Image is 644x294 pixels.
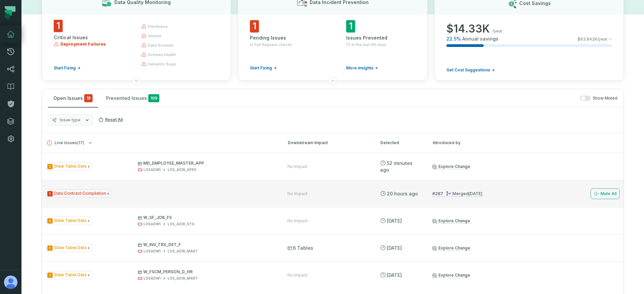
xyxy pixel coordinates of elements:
[387,218,402,224] relative-time: Sep 15, 2025, 5:34 PM GMT+3
[168,167,196,172] div: LOS_ADW_APEX
[46,271,92,279] span: Issue Type
[168,249,198,254] div: LOS_ADW_MART
[433,140,493,146] div: Introduced by
[168,276,198,281] div: LOS_ADW_MART
[54,34,129,41] div: Critical Issues
[380,160,413,173] relative-time: Sep 16, 2025, 9:32 PM GMT+3
[380,140,421,146] div: Detected
[101,89,165,107] button: Prevented Issues
[387,245,402,251] relative-time: Sep 13, 2025, 7:34 PM GMT+3
[148,61,176,67] span: semantic bugs
[287,191,308,196] div: No Impact
[446,191,482,196] div: Merged
[346,65,378,71] a: More insights
[352,42,386,47] span: In the last 90 days
[54,65,76,71] span: Start Fixing
[47,140,276,145] button: Live Issues(17)
[60,117,80,123] span: Issue type
[387,272,402,278] relative-time: Sep 13, 2025, 3:31 PM GMT+3
[578,37,608,42] span: $ 63.842K /year
[346,35,416,41] div: Issues Prevented
[144,276,161,281] div: LOSADW1
[144,249,161,254] div: LOSADW1
[138,215,275,220] p: W_SF_JOB_FS
[138,161,275,166] p: MD_EMPLOYEE_MASTER_APP
[49,114,93,126] button: Issue type
[250,20,259,33] span: 1
[148,94,159,102] span: 109
[287,245,313,251] span: 6 Tables
[60,42,106,47] span: Deployment Failures
[144,222,161,227] div: LOSADW1
[138,242,275,247] p: W_INV_TRX_DET_F
[250,65,272,71] span: Start Fixing
[446,67,495,73] a: Get Cost Suggestions
[48,89,98,107] button: Open Issues
[54,65,80,71] a: Start Fixing
[4,276,17,289] img: avatar of Aviel Bar-Yossef
[47,273,53,278] span: Severity
[387,191,418,196] relative-time: Sep 16, 2025, 1:53 AM GMT+3
[46,244,92,252] span: Issue Type
[46,217,92,225] span: Issue Type
[346,65,373,71] span: More insights
[446,36,461,42] span: 22.5 %
[346,20,355,33] span: 1
[250,42,292,47] span: in Pull Request checks
[432,245,470,251] a: Explore Change
[148,33,161,39] span: volume
[432,218,470,224] a: Explore Change
[47,164,53,169] span: Severity
[167,96,618,101] div: Show Muted
[148,52,176,57] span: schema health
[469,191,482,196] relative-time: Sep 3, 2025, 1:06 AM GMT+3
[47,218,53,224] span: Severity
[432,191,482,197] a: #287Merged[DATE] 1:06:28 AM
[148,24,168,29] span: freshness
[446,22,490,36] span: $ 14.33K
[492,28,503,34] span: /year
[47,245,53,251] span: Severity
[591,188,620,199] button: Mute All
[432,273,470,278] a: Explore Change
[54,20,63,32] span: 1
[47,140,84,145] span: Live Issues ( 17 )
[432,164,470,169] a: Explore Change
[148,43,173,48] span: data anomaly
[84,94,93,102] span: critical issues and errors combined
[46,189,111,198] span: Issue Type
[138,269,275,275] p: W_FSCM_PERSON_D_HR
[250,65,277,71] a: Start Fixing
[287,218,308,224] div: No Impact
[168,222,195,227] div: LOS_ADW_STG
[287,164,308,169] div: No Impact
[288,140,368,146] div: Downstream Impact
[250,35,319,41] div: Pending Issues
[287,273,308,278] div: No Impact
[462,36,498,42] span: Annual savings
[446,67,490,73] span: Get Cost Suggestions
[144,167,161,172] div: LOSADW1
[96,114,125,125] button: Reset All
[47,191,53,196] span: Severity
[46,162,92,171] span: Issue Type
